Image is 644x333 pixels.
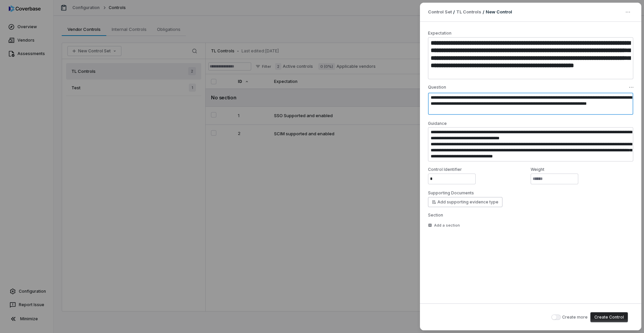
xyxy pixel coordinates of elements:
[428,212,633,218] label: Section
[562,315,588,320] span: Create more
[590,312,628,322] button: Create Control
[428,190,474,196] label: Supporting Documents
[428,121,447,126] label: Guidance
[428,167,531,172] label: Control Identifier
[426,219,462,231] button: Add a section
[456,9,481,15] a: TL Controls
[486,9,512,14] span: New Control
[453,9,455,15] p: /
[531,167,633,172] label: Weight
[428,223,460,228] div: Add a section
[428,9,452,15] span: Control Set
[627,83,635,91] button: Question actions
[483,9,484,15] p: /
[551,315,561,320] button: Create more
[428,31,451,36] label: Expectation
[428,85,446,90] label: Question
[428,197,502,207] button: Add supporting evidence type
